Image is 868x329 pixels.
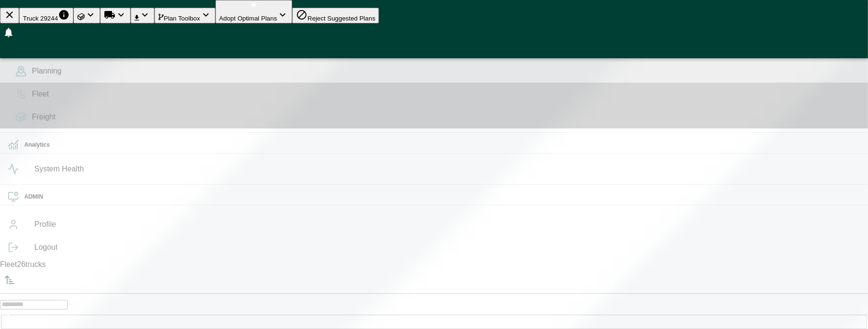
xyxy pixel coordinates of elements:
button: Reject Suggested Plans [292,8,379,23]
button: Plan Toolbox [154,8,215,23]
button: Truck 29244 [19,8,73,23]
svg: Preferences [3,44,14,55]
span: Adopt Optimal Plans [219,15,277,22]
span: Plan Toolbox [164,15,200,22]
button: Download [131,8,154,23]
button: Run Plan Loads [100,8,131,23]
button: Loads [73,8,100,23]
